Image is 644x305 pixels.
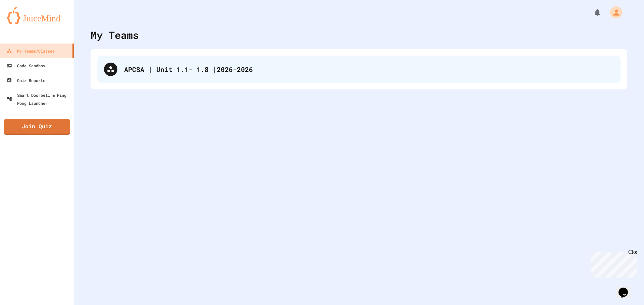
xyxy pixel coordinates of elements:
div: APCSA | Unit 1.1- 1.8 |2026-2026 [124,64,614,74]
div: My Notifications [581,7,603,18]
div: My Teams [91,27,139,43]
div: Chat with us now!Close [3,3,46,43]
img: logo-orange.svg [7,7,67,24]
a: Join Quiz [4,119,70,135]
div: APCSA | Unit 1.1- 1.8 |2026-2026 [97,56,621,83]
div: My Account [603,5,624,20]
div: Code Sandbox [7,62,45,70]
div: Quiz Reports [7,76,45,84]
div: My Teams/Classes [7,47,55,55]
iframe: chat widget [616,278,637,298]
div: Smart Doorbell & Ping Pong Launcher [7,91,71,107]
iframe: chat widget [588,249,637,278]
